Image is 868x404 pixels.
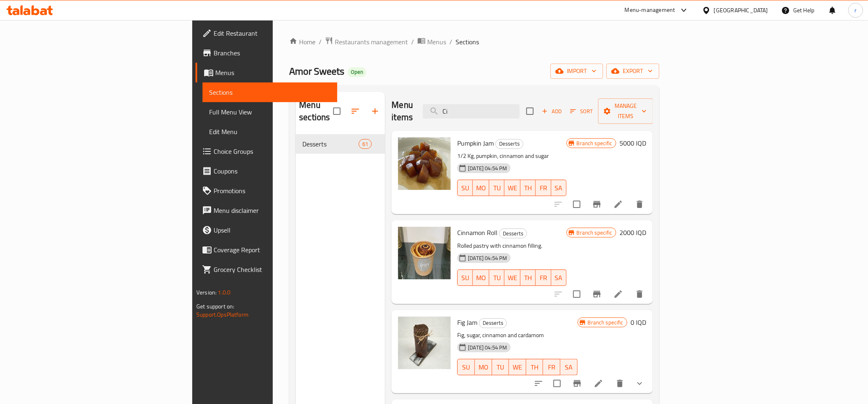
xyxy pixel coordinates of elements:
span: Full Menu View [209,107,331,117]
nav: Menu sections [296,131,385,157]
span: export [613,66,653,76]
span: FR [539,272,548,284]
a: Edit menu item [613,199,623,209]
button: SU [457,269,473,286]
div: items [359,139,372,149]
button: import [550,64,603,79]
div: Desserts [495,139,523,149]
span: 61 [359,140,371,148]
a: Full Menu View [203,102,337,122]
div: Desserts [479,318,507,328]
span: MO [476,272,486,284]
h2: Menu items [391,99,413,123]
span: TU [493,272,501,284]
button: WE [509,359,526,375]
button: MO [475,359,492,375]
span: TU [495,361,506,373]
button: WE [504,180,520,196]
button: SA [551,269,566,286]
div: Open [348,67,366,77]
span: [DATE] 04:54 PM [465,164,510,172]
span: WE [508,182,517,194]
span: SU [461,182,470,194]
span: FR [539,182,548,194]
button: Add [539,105,565,118]
button: FR [536,269,551,286]
span: WE [508,272,517,284]
span: Coupons [214,166,331,176]
button: delete [630,194,649,214]
span: Upsell [214,225,331,235]
span: TH [524,182,532,194]
div: Desserts [499,228,527,238]
button: FR [543,359,560,375]
span: Restaurants management [335,37,408,47]
span: Select section [521,103,539,120]
li: / [411,37,414,47]
input: search [423,104,520,119]
span: Select to update [568,196,585,213]
span: SU [461,272,470,284]
p: Fig, sugar, cinnamon and cardamom [457,330,577,340]
button: TU [492,359,509,375]
button: MO [473,269,489,286]
span: Branch specific [573,139,616,147]
span: Sections [456,37,479,47]
button: Branch-specific-item [587,284,607,304]
span: SU [461,361,472,373]
span: Desserts [500,229,527,238]
span: Branches [214,48,331,58]
nav: breadcrumb [289,37,659,47]
span: SA [564,361,574,373]
span: Edit Restaurant [214,28,331,38]
p: Rolled pastry with cinnamon filling. [457,241,566,251]
span: Desserts [496,139,523,148]
img: Cinnamon Roll [398,227,451,279]
span: r [854,6,856,15]
a: Edit menu item [613,289,623,299]
h6: 2000 IQD [619,227,646,238]
p: 1/2 Kg، pumpkin, cinnamon and sugar [457,151,566,161]
span: Pumpkin Jam [457,137,494,149]
span: Add item [539,105,565,118]
a: Support.OpsPlatform [196,309,249,320]
h6: 0 IQD [631,317,646,328]
span: TU [493,182,501,194]
button: export [606,64,659,79]
div: Menu-management [625,5,675,15]
a: Edit menu item [594,379,603,388]
span: MO [478,361,489,373]
span: Desserts [302,139,359,149]
a: Edit Restaurant [196,23,337,43]
span: Desserts [479,318,507,328]
button: Manage items [598,98,653,124]
span: Choice Groups [214,146,331,156]
span: WE [512,361,523,373]
span: Fig Jam [457,316,477,329]
a: Restaurants management [325,37,408,47]
span: Get support on: [196,301,234,312]
button: SA [560,359,578,375]
button: TH [526,359,543,375]
button: Branch-specific-item [587,194,607,214]
a: Edit Menu [203,122,337,142]
span: Version: [196,287,216,298]
li: / [449,37,452,47]
a: Promotions [196,181,337,201]
span: Promotions [214,186,331,196]
button: SU [457,359,475,375]
span: Menus [427,37,446,47]
svg: Show Choices [635,379,645,388]
span: Add [541,107,563,116]
span: Sort items [565,105,598,118]
button: Branch-specific-item [567,374,587,393]
button: TH [520,180,536,196]
span: FR [546,361,557,373]
button: FR [536,180,551,196]
button: show more [630,374,649,393]
a: Menus [196,63,337,82]
button: MO [473,180,489,196]
span: [DATE] 04:54 PM [465,254,510,262]
span: Select to update [548,375,566,392]
button: WE [504,269,520,286]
